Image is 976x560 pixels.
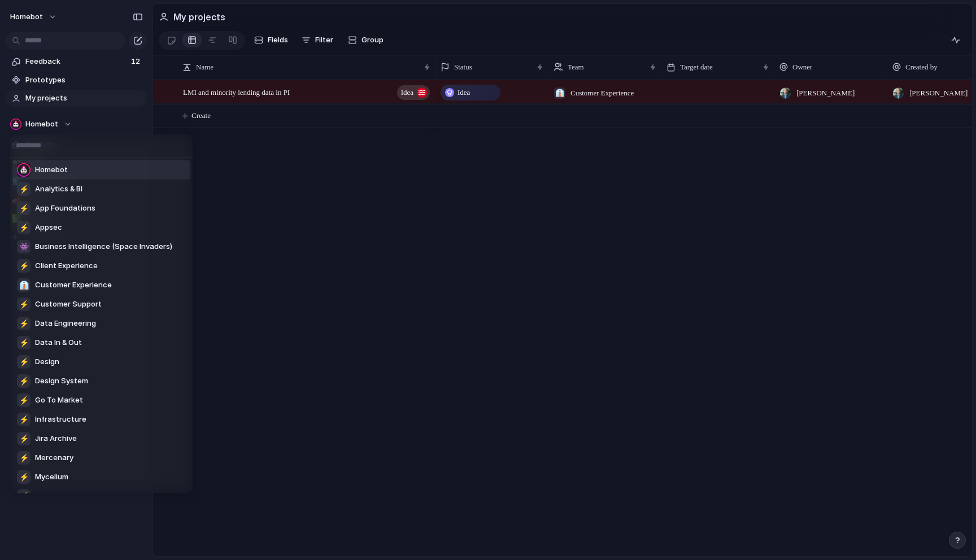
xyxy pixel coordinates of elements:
span: Data In & Out [35,337,82,348]
div: ⚡ [17,451,30,465]
span: Customer Experience [35,279,112,291]
span: Mycelium [35,471,68,483]
div: ⚡ [17,182,30,196]
div: ⚡ [17,393,30,407]
div: ⚡ [17,336,30,349]
div: ⚡ [17,470,30,484]
div: ⚡ [17,374,30,388]
span: Support Escalations [35,491,107,502]
div: ⚡ [17,489,30,503]
span: Design System [35,375,88,387]
div: ⚡ [17,297,30,311]
span: Jira Archive [35,433,77,444]
span: Data Engineering [35,318,96,329]
span: Homebot [35,164,68,176]
span: Mercenary [35,452,73,463]
div: 👾 [17,240,30,253]
div: ⚡ [17,259,30,273]
div: ⚡ [17,317,30,330]
span: Infrastructure [35,414,86,425]
span: Analytics & BI [35,183,82,195]
span: Customer Support [35,299,102,310]
div: ⚡ [17,432,30,445]
span: Client Experience [35,260,98,272]
span: Design [35,356,59,368]
div: 👔 [17,278,30,292]
div: ⚡ [17,221,30,234]
div: ⚡ [17,202,30,215]
span: Appsec [35,222,62,233]
div: ⚡ [17,355,30,369]
div: ⚡ [17,413,30,426]
span: App Foundations [35,203,95,214]
span: Business Intelligence (Space Invaders) [35,241,172,252]
span: Go To Market [35,395,83,406]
